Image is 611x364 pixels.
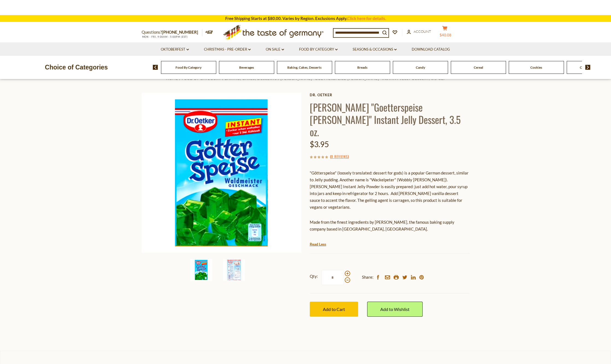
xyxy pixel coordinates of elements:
[353,46,397,53] a: Seasons & Occasions
[310,170,469,209] span: "Götterspeise" (loosely translated: dessert for gods) is a popular German dessert, similar to Jel...
[323,307,345,312] span: Add to Cart
[440,33,451,37] span: $40.08
[362,274,373,281] span: Share:
[414,29,431,34] span: Account
[239,65,254,69] a: Beverages
[142,35,188,38] span: MON - FRI, 9:00AM - 5:00PM (EST)
[530,65,542,69] a: Cookies
[287,65,321,69] a: Baking, Cakes, Desserts
[153,65,158,70] img: previous arrow
[416,65,425,69] a: Candy
[310,241,326,247] a: Read Less
[412,46,450,53] a: Download Catalog
[585,65,590,70] img: next arrow
[204,46,251,53] a: Christmas - PRE-ORDER
[347,16,386,21] a: Click here for details.
[310,139,329,149] span: $3.95
[142,29,202,36] p: Questions?
[299,46,338,53] a: Food By Category
[190,259,212,281] img: Dr. Oetker "Goetterspeise Waldmeister" Instant Jelly Dessert, 3.5 oz.
[437,26,453,39] button: $40.08
[266,46,284,53] a: On Sale
[357,65,367,69] a: Breads
[367,302,423,317] a: Add to Wishlist
[310,273,318,280] strong: Qty:
[407,29,431,35] a: Account
[321,270,344,285] input: Qty:
[474,65,483,69] a: Cereal
[161,46,189,53] a: Oktoberfest
[310,219,470,232] p: Made from the finest ingredients by [PERSON_NAME], the famous baking supply company based in [GEO...
[142,93,302,253] img: Dr. Oetker "Goetterspeise Waldmeister" Instant Jelly Dessert, 3.5 oz.
[580,65,609,69] a: Coffee, Cocoa & Tea
[176,65,201,69] a: Food By Category
[331,154,348,160] a: 0 Reviews
[162,30,198,34] a: [PHONE_NUMBER]
[310,93,470,97] a: Dr. Oetker
[330,154,349,159] span: ( )
[223,259,245,281] img: Dr. Oetker "Goetterspeise Waldmeister" Instant Jelly Dessert, 3.5 oz.
[310,101,470,138] h1: [PERSON_NAME] "Goetterspeise [PERSON_NAME]" Instant Jelly Dessert, 3.5 oz.
[310,302,358,317] button: Add to Cart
